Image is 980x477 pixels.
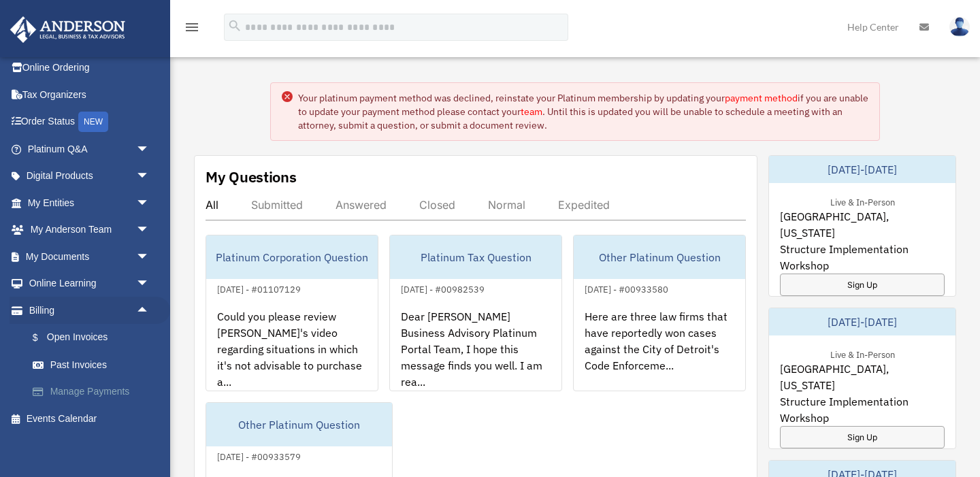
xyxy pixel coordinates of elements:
a: Order StatusNEW [10,108,170,136]
div: Live & In-Person [819,346,906,361]
div: Closed [419,198,455,212]
i: menu [184,19,200,35]
i: search [227,18,242,33]
div: Dear [PERSON_NAME] Business Advisory Platinum Portal Team, I hope this message finds you well. I ... [390,297,561,404]
span: Structure Implementation Workshop [780,393,945,426]
a: My Anderson Teamarrow_drop_down [10,216,170,244]
span: [GEOGRAPHIC_DATA], [US_STATE] [780,208,945,241]
a: My Entitiesarrow_drop_down [10,189,170,216]
img: Anderson Advisors Platinum Portal [6,16,129,43]
span: $ [40,329,47,346]
a: team [521,105,542,118]
span: arrow_drop_up [136,297,163,325]
a: Sign Up [780,274,945,296]
a: My Documentsarrow_drop_down [10,243,170,270]
div: [DATE] - #00933579 [206,448,312,463]
span: arrow_drop_down [136,135,163,163]
a: Tax Organizers [10,81,170,108]
div: [DATE] - #01107129 [206,281,312,295]
a: Other Platinum Question[DATE] - #00933580Here are three law firms that have reportedly won cases ... [573,235,746,391]
a: Billingarrow_drop_up [10,297,170,324]
a: Digital Productsarrow_drop_down [10,163,170,190]
a: Sign Up [780,426,945,448]
div: NEW [78,112,108,132]
a: Past Invoices [19,351,170,378]
div: Other Platinum Question [574,235,745,279]
div: Your platinum payment method was declined, reinstate your Platinum membership by updating your if... [298,91,868,132]
a: Manage Payments [19,378,170,406]
div: My Questions [206,167,297,187]
a: Events Calendar [10,405,170,432]
div: Platinum Tax Question [390,235,561,279]
span: arrow_drop_down [136,243,163,271]
div: Platinum Corporation Question [206,235,378,279]
img: User Pic [949,17,970,37]
div: [DATE] - #00933580 [574,281,679,295]
a: payment method [725,92,798,104]
div: [DATE]-[DATE] [769,308,955,335]
div: [DATE] - #00982539 [390,281,495,295]
div: Here are three law firms that have reportedly won cases against the City of Detroit's Code Enforc... [574,297,745,404]
div: Normal [488,198,525,212]
div: Could you please review [PERSON_NAME]'s video regarding situations in which it's not advisable to... [206,297,378,404]
a: Platinum Q&Aarrow_drop_down [10,135,170,163]
span: arrow_drop_down [136,216,163,244]
span: arrow_drop_down [136,163,163,191]
span: arrow_drop_down [136,189,163,217]
a: Platinum Corporation Question[DATE] - #01107129Could you please review [PERSON_NAME]'s video rega... [206,235,378,391]
div: Answered [336,198,387,212]
a: $Open Invoices [19,324,170,352]
div: [DATE]-[DATE] [769,156,955,183]
a: Online Ordering [10,54,170,82]
div: All [206,198,218,212]
div: Expedited [558,198,610,212]
div: Submitted [251,198,303,212]
a: menu [184,24,200,35]
span: Structure Implementation Workshop [780,241,945,274]
div: Live & In-Person [819,194,906,208]
a: Online Learningarrow_drop_down [10,270,170,297]
a: Platinum Tax Question[DATE] - #00982539Dear [PERSON_NAME] Business Advisory Platinum Portal Team,... [389,235,562,391]
span: arrow_drop_down [136,270,163,298]
span: [GEOGRAPHIC_DATA], [US_STATE] [780,361,945,393]
div: Other Platinum Question [206,403,392,446]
